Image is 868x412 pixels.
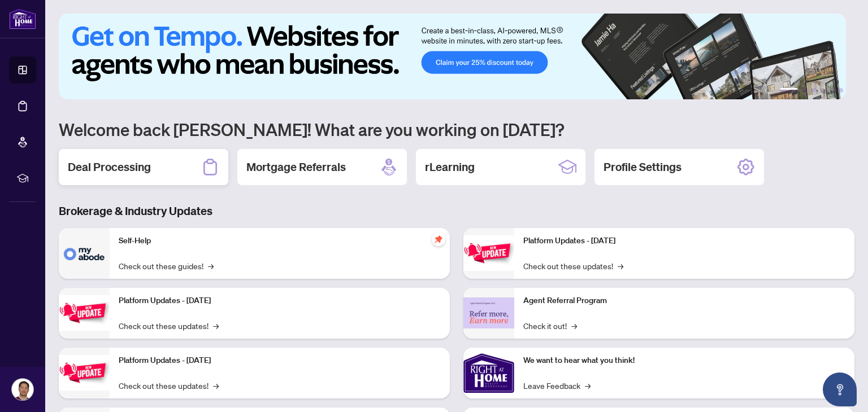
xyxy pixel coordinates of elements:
[821,88,825,93] button: 4
[213,319,219,332] span: →
[571,319,577,332] span: →
[523,354,845,367] p: We want to hear what you think!
[119,235,441,247] p: Self-Help
[463,235,514,271] img: Platform Updates - June 23, 2025
[585,379,591,392] span: →
[59,119,854,140] h1: Welcome back [PERSON_NAME]! What are you working on [DATE]?
[830,88,834,93] button: 5
[246,159,346,175] h2: Mortgage Referrals
[213,379,219,392] span: →
[432,233,445,246] span: pushpin
[780,88,798,93] button: 1
[12,379,33,400] img: Profile Icon
[523,295,845,307] p: Agent Referral Program
[802,88,807,93] button: 2
[618,260,623,272] span: →
[823,372,857,406] button: Open asap
[59,228,110,279] img: Self-Help
[9,8,36,29] img: logo
[463,348,514,398] img: We want to hear what you think!
[59,14,846,99] img: Slide 0
[425,159,475,175] h2: rLearning
[523,319,577,332] a: Check it out!→
[119,295,441,307] p: Platform Updates - [DATE]
[119,319,219,332] a: Check out these updates!→
[119,379,219,392] a: Check out these updates!→
[839,88,843,93] button: 6
[59,295,110,331] img: Platform Updates - September 16, 2025
[208,260,214,272] span: →
[119,354,441,367] p: Platform Updates - [DATE]
[68,159,151,175] h2: Deal Processing
[463,297,514,328] img: Agent Referral Program
[523,235,845,247] p: Platform Updates - [DATE]
[59,203,854,219] h3: Brokerage & Industry Updates
[59,355,110,391] img: Platform Updates - July 21, 2025
[604,159,682,175] h2: Profile Settings
[119,260,214,272] a: Check out these guides!→
[811,88,816,93] button: 3
[523,379,591,392] a: Leave Feedback→
[523,260,623,272] a: Check out these updates!→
